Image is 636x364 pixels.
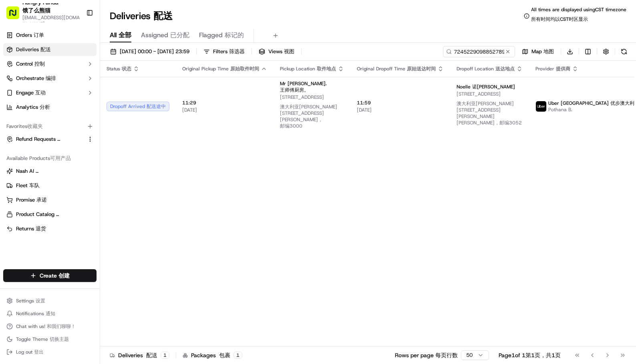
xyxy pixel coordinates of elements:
[536,101,546,112] img: uber-new-logo.jpeg
[219,352,230,359] span: 包裹
[225,31,244,39] span: 标记的
[40,272,70,280] span: Create
[120,48,189,55] span: [DATE] 00:00 - [DATE] 23:59
[3,165,97,178] button: Nash AI 纳什人工智能
[16,32,44,39] span: Orders
[495,66,515,72] span: 送达地点
[230,66,259,72] span: 原始取件时间
[407,66,436,72] span: 原始送达时间
[531,6,626,26] span: All times are displayed using CST timezone
[21,52,144,60] input: Got a question? Start typing here...
[26,124,29,130] span: •
[64,176,132,190] a: 💻API Documentation
[29,182,40,189] span: 车队
[16,336,69,342] span: Toggle Theme
[22,7,50,14] span: 饿了么熊猫
[268,48,294,55] span: Views
[16,196,47,204] span: Promise
[182,107,267,113] span: [DATE]
[3,269,97,282] button: Create 创建
[141,30,189,40] span: Assigned
[16,104,50,111] span: Analytics
[357,100,444,106] span: 11:59
[280,80,344,93] span: Mr [PERSON_NAME].
[8,104,54,110] div: Past conversations
[3,194,97,206] button: Promise 承诺
[183,351,242,359] div: Packages
[36,298,45,304] span: 设置
[16,179,61,187] span: Knowledge Base
[280,104,337,129] span: 澳大利亚[PERSON_NAME][STREET_ADDRESS][PERSON_NAME]，邮编3000
[119,31,131,39] span: 全部
[280,66,336,72] span: Pickup Location
[3,29,97,42] a: Orders 订单
[25,146,65,152] span: [PERSON_NAME]
[16,182,40,189] span: Fleet
[5,176,64,190] a: 📗Knowledge Base
[27,123,43,130] span: 收藏夹
[182,100,267,106] span: 11:29
[435,352,458,359] span: 每页行数
[16,310,55,317] span: Notifications
[170,31,189,39] span: 已分配
[66,146,69,152] span: •
[124,102,146,112] button: See all
[199,30,244,40] span: Flagged
[535,66,570,72] span: Provider
[47,323,76,330] span: 和我们聊聊！
[8,180,14,186] div: 📗
[46,75,56,82] span: 编排
[56,198,97,204] a: Powered byPylon
[161,352,169,359] div: 1
[8,138,21,151] img: Asif Zaman Khan
[6,225,93,232] a: Returns 退货
[36,196,47,203] span: 承诺
[107,46,193,57] button: [DATE] 00:00 - [DATE] 23:59
[229,48,245,55] span: 筛选器
[16,75,56,82] span: Orchestrate
[357,66,436,72] span: Original Dropoff Time
[3,152,97,165] div: Available Products
[110,30,131,40] span: All
[531,48,554,55] span: Map
[525,352,561,359] span: 第1页，共1页
[3,72,97,85] button: Orchestrate 编排
[34,60,45,67] span: 控制
[34,349,44,355] span: 登出
[8,76,22,91] img: 1736555255976-a54dd68f-1ca7-489b-9aae-adbdc363a1c4
[16,211,66,218] span: Product Catalog
[317,66,336,72] span: 取件地点
[8,32,146,45] p: Welcome 👋
[200,46,248,57] button: Filters 筛选器
[136,79,146,88] button: Start new chat
[46,310,55,317] span: 通知
[457,91,523,129] span: [STREET_ADDRESS]
[36,168,67,174] span: 纳什人工智能
[457,100,522,126] span: 澳大利亚[PERSON_NAME][STREET_ADDRESS][PERSON_NAME][PERSON_NAME]，邮编3052
[16,323,76,330] span: Chat with us!
[16,60,45,68] span: Control
[3,3,83,22] button: Hungry Panda 饿了么熊猫[EMAIL_ADDRESS][DOMAIN_NAME]
[6,168,93,175] a: Nash AI 纳什人工智能
[36,76,131,84] div: Start new chat
[22,14,80,27] button: [EMAIL_ADDRESS][DOMAIN_NAME]
[3,334,97,345] button: Toggle Theme 切换主题
[16,225,46,232] span: Returns
[3,222,97,235] button: Returns 退货
[499,351,561,359] div: Page 1 of 1
[40,46,51,53] span: 配送
[107,66,131,72] span: Status
[457,66,515,72] span: Dropoff Location
[6,136,84,143] a: Refund Requests 退款请求
[3,101,97,114] a: Analytics 分析
[3,133,97,146] button: Refund Requests 退款请求
[233,352,242,359] div: 1
[284,48,294,55] span: 视图
[17,76,31,91] img: 8016278978528_b943e370aa5ada12b00a_72.png
[50,336,69,342] span: 切换主题
[472,84,515,90] span: 诺[PERSON_NAME]
[110,351,169,359] div: Deliveries
[68,180,74,186] div: 💻
[71,146,90,152] span: 8月27日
